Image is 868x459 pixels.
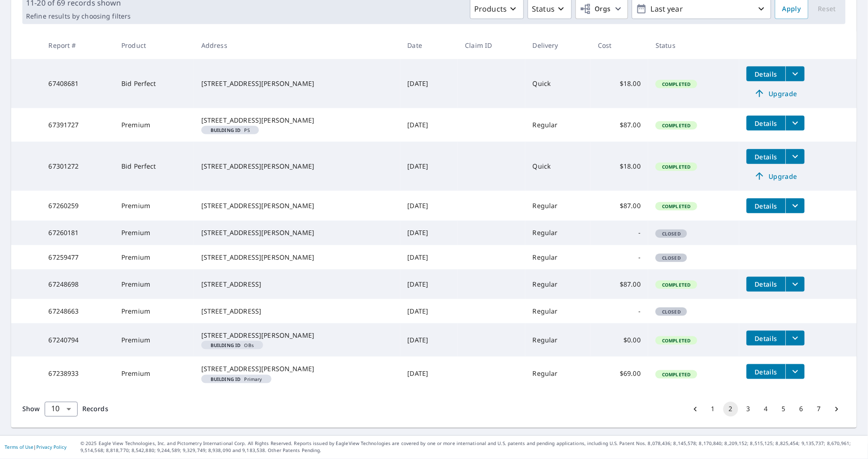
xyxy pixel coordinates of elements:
[590,269,648,299] td: $87.00
[80,440,863,454] p: © 2025 Eagle View Technologies, Inc. and Pictometry International Corp. All Rights Reserved. Repo...
[205,343,259,348] span: OBs
[194,32,400,59] th: Address
[211,128,241,132] em: Building ID
[525,108,591,142] td: Regular
[786,331,805,346] button: filesDropdownBtn-67240794
[41,108,114,142] td: 67391727
[205,128,255,132] span: PS
[41,299,114,323] td: 67248663
[812,402,827,417] button: Go to page 7
[82,405,108,413] span: Records
[747,66,786,81] button: detailsBtn-67408681
[752,170,799,182] span: Upgrade
[590,299,648,323] td: -
[525,269,591,299] td: Regular
[41,357,114,390] td: 67238933
[656,337,696,344] span: Completed
[752,367,780,376] span: Details
[656,282,696,288] span: Completed
[747,149,786,164] button: detailsBtn-67301272
[747,86,805,101] a: Upgrade
[114,323,194,357] td: Premium
[211,377,241,381] em: Building ID
[201,201,393,210] div: [STREET_ADDRESS][PERSON_NAME]
[400,108,458,142] td: [DATE]
[201,331,393,340] div: [STREET_ADDRESS][PERSON_NAME]
[41,32,114,59] th: Report #
[747,198,786,213] button: detailsBtn-67260259
[114,108,194,142] td: Premium
[747,169,805,184] a: Upgrade
[41,221,114,245] td: 67260181
[747,116,786,131] button: detailsBtn-67391727
[400,191,458,221] td: [DATE]
[688,402,703,417] button: Go to previous page
[590,357,648,390] td: $69.00
[747,331,786,346] button: detailsBtn-67240794
[786,66,805,81] button: filesDropdownBtn-67408681
[114,32,194,59] th: Product
[205,377,268,381] span: Primary
[656,122,696,129] span: Completed
[458,32,525,59] th: Claim ID
[45,396,78,422] div: 10
[400,142,458,191] td: [DATE]
[26,12,131,20] p: Refine results by choosing filters
[525,221,591,245] td: Regular
[656,230,686,237] span: Closed
[114,142,194,191] td: Bid Perfect
[201,307,393,316] div: [STREET_ADDRESS]
[525,245,591,269] td: Regular
[201,228,393,237] div: [STREET_ADDRESS][PERSON_NAME]
[786,116,805,131] button: filesDropdownBtn-67391727
[741,402,756,417] button: Go to page 3
[747,364,786,379] button: detailsBtn-67238933
[400,245,458,269] td: [DATE]
[41,59,114,108] td: 67408681
[45,402,78,417] div: Show 10 records
[22,405,40,413] span: Show
[114,357,194,390] td: Premium
[752,334,780,343] span: Details
[794,402,809,417] button: Go to page 6
[400,323,458,357] td: [DATE]
[776,402,791,417] button: Go to page 5
[114,59,194,108] td: Bid Perfect
[656,371,696,378] span: Completed
[114,221,194,245] td: Premium
[590,108,648,142] td: $87.00
[525,323,591,357] td: Regular
[5,445,66,450] p: |
[114,191,194,221] td: Premium
[590,142,648,191] td: $18.00
[201,364,393,374] div: [STREET_ADDRESS][PERSON_NAME]
[41,191,114,221] td: 67260259
[590,221,648,245] td: -
[590,191,648,221] td: $87.00
[525,59,591,108] td: Quick
[400,59,458,108] td: [DATE]
[786,364,805,379] button: filesDropdownBtn-67238933
[590,59,648,108] td: $18.00
[525,32,591,59] th: Delivery
[647,1,756,17] p: Last year
[687,402,846,417] nav: pagination navigation
[786,149,805,164] button: filesDropdownBtn-67301272
[752,152,780,161] span: Details
[211,343,241,348] em: Building ID
[5,444,33,451] a: Terms of Use
[201,116,393,125] div: [STREET_ADDRESS][PERSON_NAME]
[723,402,738,417] button: page 2
[590,245,648,269] td: -
[656,203,696,210] span: Completed
[114,245,194,269] td: Premium
[752,202,780,210] span: Details
[41,245,114,269] td: 67259477
[36,444,66,451] a: Privacy Policy
[201,280,393,289] div: [STREET_ADDRESS]
[706,402,721,417] button: Go to page 1
[782,3,801,15] span: Apply
[400,32,458,59] th: Date
[114,299,194,323] td: Premium
[759,402,774,417] button: Go to page 4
